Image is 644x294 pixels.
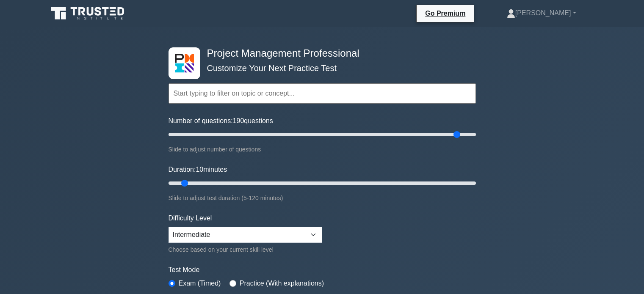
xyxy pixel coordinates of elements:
label: Difficulty Level [169,213,212,223]
div: Slide to adjust number of questions [169,144,476,154]
a: Go Premium [420,8,470,19]
span: 190 [233,117,244,124]
a: [PERSON_NAME] [486,5,597,22]
div: Choose based on your current skill level [169,245,322,255]
input: Start typing to filter on topic or concept... [169,83,476,104]
label: Exam (Timed) [179,278,221,289]
label: Practice (With explanations) [240,278,324,289]
label: Duration: minutes [169,165,227,175]
span: 10 [196,166,203,173]
h4: Project Management Professional [204,47,434,60]
label: Test Mode [169,265,476,275]
div: Slide to adjust test duration (5-120 minutes) [169,193,476,203]
label: Number of questions: questions [169,116,273,126]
